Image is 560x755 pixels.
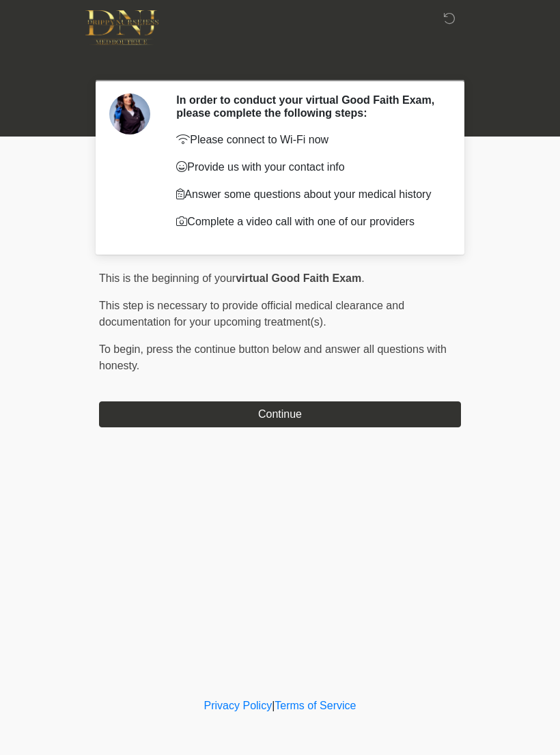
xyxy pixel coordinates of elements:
[85,10,158,45] img: DNJ Med Boutique Logo
[99,401,461,427] button: Continue
[361,272,364,284] span: .
[272,700,275,711] a: |
[176,214,440,230] p: Complete a video call with one of our providers
[236,272,361,284] strong: virtual Good Faith Exam
[99,272,236,284] span: This is the beginning of your
[109,94,150,134] img: Agent Avatar
[99,343,146,355] span: To begin,
[176,186,440,203] p: Answer some questions about your medical history
[99,300,404,328] span: This step is necessary to provide official medical clearance and documentation for your upcoming ...
[99,343,447,371] span: press the continue button below and answer all questions with honesty.
[176,94,440,119] h2: In order to conduct your virtual Good Faith Exam, please complete the following steps:
[204,700,272,711] a: Privacy Policy
[176,132,440,148] p: Please connect to Wi-Fi now
[89,49,471,74] h1: ‎ ‎
[176,159,440,175] p: Provide us with your contact info
[275,700,356,711] a: Terms of Service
